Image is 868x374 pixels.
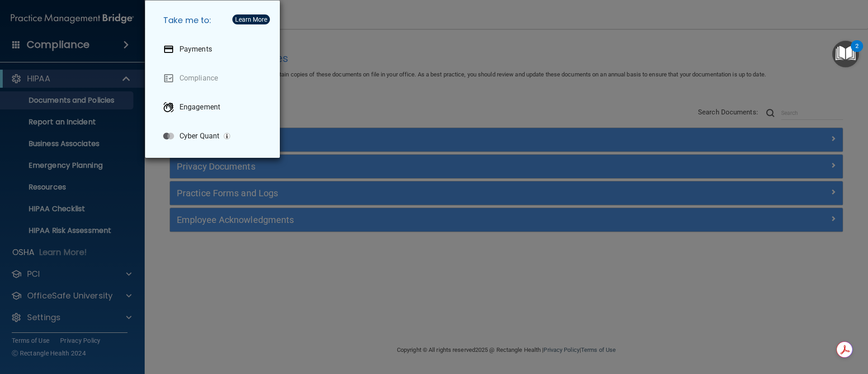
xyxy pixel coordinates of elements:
div: Learn More [235,16,267,23]
p: Cyber Quant [179,132,219,141]
div: 2 [855,46,859,58]
a: Payments [156,37,273,62]
p: Engagement [179,103,220,112]
p: Payments [179,45,212,54]
button: Open Resource Center, 2 new notifications [832,41,859,67]
button: Learn More [232,14,270,24]
a: Compliance [156,66,273,91]
h5: Take me to: [156,8,273,33]
a: Engagement [156,95,273,120]
a: Cyber Quant [156,123,273,149]
iframe: Drift Widget Chat Controller [712,310,857,346]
